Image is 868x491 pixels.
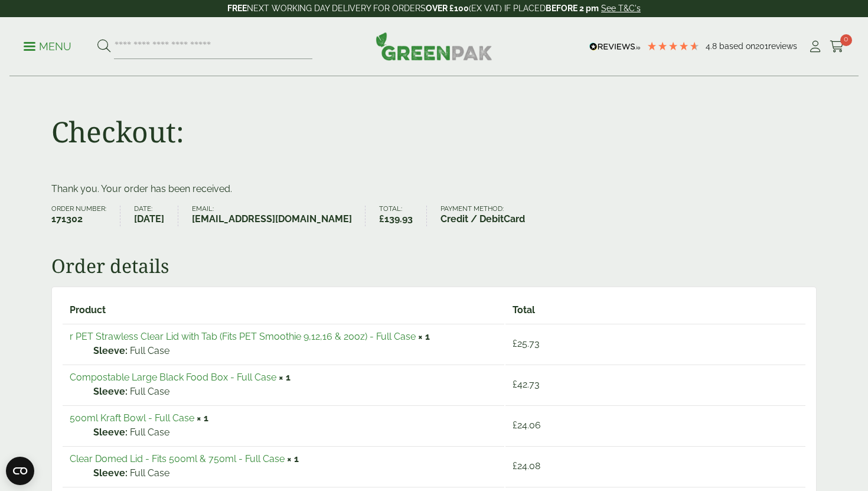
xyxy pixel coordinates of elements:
[287,453,299,464] strong: × 1
[93,425,128,440] strong: Sleeve:
[70,412,194,424] a: 500ml Kraft Bowl - Full Case
[93,425,497,440] p: Full Case
[719,41,755,51] span: Based on
[830,41,844,53] i: Cart
[6,457,34,485] button: Open CMP widget
[440,206,539,226] li: Payment method:
[513,338,540,349] bdi: 25.73
[379,213,384,225] span: £
[379,206,427,226] li: Total:
[513,420,541,431] bdi: 24.06
[546,4,599,13] strong: BEFORE 2 pm
[227,4,247,13] strong: FREE
[647,41,700,51] div: 4.79 Stars
[51,255,817,277] h2: Order details
[513,420,517,431] span: £
[440,212,525,226] strong: Credit / DebitCard
[93,344,497,358] p: Full Case
[808,41,823,53] i: My Account
[70,372,276,383] a: Compostable Large Black Food Box - Full Case
[379,213,413,225] bdi: 139.93
[513,460,540,472] bdi: 24.08
[830,38,844,56] a: 0
[70,331,416,342] a: r PET Strawless Clear Lid with Tab (Fits PET Smoothie 9,12,16 & 20oz) - Full Case
[134,212,164,226] strong: [DATE]
[513,460,517,472] span: £
[505,298,805,323] th: Total
[24,40,71,51] a: Menu
[376,32,492,60] img: GreenPak Supplies
[70,453,285,464] a: Clear Domed Lid - Fits 500ml & 750ml - Full Case
[589,43,641,51] img: REVIEWS.io
[418,331,430,342] strong: × 1
[134,206,178,226] li: Date:
[93,344,128,358] strong: Sleeve:
[51,206,120,226] li: Order number:
[706,41,719,51] span: 4.8
[601,4,641,13] a: See T&C's
[513,379,540,390] bdi: 42.73
[513,379,517,390] span: £
[768,41,797,51] span: reviews
[192,212,352,226] strong: [EMAIL_ADDRESS][DOMAIN_NAME]
[51,182,817,196] p: Thank you. Your order has been received.
[279,372,291,383] strong: × 1
[426,4,469,13] strong: OVER £100
[93,385,497,399] p: Full Case
[24,40,71,54] p: Menu
[63,298,504,323] th: Product
[93,466,128,480] strong: Sleeve:
[755,41,768,51] span: 201
[513,338,517,349] span: £
[93,385,128,399] strong: Sleeve:
[192,206,366,226] li: Email:
[51,212,106,226] strong: 171302
[93,466,497,480] p: Full Case
[197,412,208,424] strong: × 1
[51,115,184,149] h1: Checkout:
[840,34,852,46] span: 0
